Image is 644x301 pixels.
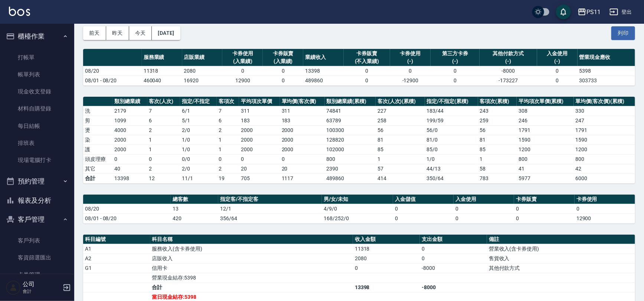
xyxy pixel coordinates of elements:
[3,210,71,229] button: 客戶管理
[280,97,325,106] th: 單均價(客次價)
[147,145,180,154] td: 1
[152,26,180,40] button: [DATE]
[147,164,180,173] td: 2
[303,66,344,76] td: 13398
[218,195,322,204] th: 指定客/不指定客
[537,76,578,85] td: 0
[239,164,279,173] td: 20
[586,7,601,17] div: PS11
[180,164,217,173] td: 2 / 0
[217,164,239,173] td: 2
[574,116,635,125] td: 247
[239,97,279,106] th: 平均項次單價
[607,5,635,19] button: 登出
[481,57,535,65] div: (-)
[376,154,425,164] td: 1
[147,135,180,145] td: 1
[325,145,376,154] td: 102000
[265,57,301,65] div: (入業績)
[217,106,239,116] td: 7
[376,125,425,135] td: 56
[575,195,635,204] th: 卡券使用
[574,164,635,173] td: 42
[574,154,635,164] td: 800
[171,195,218,204] th: 總客數
[83,195,635,224] table: a dense table
[344,76,390,85] td: 0
[182,76,223,85] td: 16920
[353,263,420,273] td: 0
[454,195,514,204] th: 入金使用
[376,106,425,116] td: 227
[83,254,150,263] td: A2
[425,173,478,183] td: 350/64
[322,214,393,223] td: 168/252/0
[425,125,478,135] td: 56 / 0
[217,145,239,154] td: 1
[171,204,218,214] td: 13
[171,214,218,223] td: 420
[112,116,147,125] td: 1099
[420,244,487,254] td: 0
[147,97,180,106] th: 客次(人次)
[353,235,420,244] th: 收入金額
[574,145,635,154] td: 1200
[425,106,478,116] td: 183 / 44
[83,263,150,273] td: G1
[393,195,454,204] th: 入金儲值
[217,135,239,145] td: 1
[217,97,239,106] th: 客項次
[517,145,574,154] td: 1200
[83,135,112,145] td: 染
[517,116,574,125] td: 246
[280,173,325,183] td: 1117
[83,97,635,183] table: a dense table
[478,154,517,164] td: 1
[420,263,487,273] td: -8000
[431,76,480,85] td: 0
[3,152,71,169] a: 現場電腦打卡
[112,97,147,106] th: 類別總業績
[376,97,425,106] th: 客次(人次)(累積)
[517,164,574,173] td: 41
[147,154,180,164] td: 0
[517,97,574,106] th: 平均項次單價(累積)
[112,173,147,183] td: 13398
[150,254,353,263] td: 店販收入
[280,135,325,145] td: 2000
[83,116,112,125] td: 剪
[147,125,180,135] td: 2
[142,49,182,66] th: 服務業績
[182,49,223,66] th: 店販業績
[83,164,112,173] td: 其它
[222,76,263,85] td: 12900
[129,26,152,40] button: 今天
[303,76,344,85] td: 489860
[425,145,478,154] td: 85 / 0
[478,145,517,154] td: 85
[487,235,635,244] th: 備註
[480,66,537,76] td: -8000
[9,7,30,16] img: Logo
[514,204,575,214] td: 0
[83,125,112,135] td: 燙
[23,288,61,295] p: 會計
[346,50,388,57] div: 卡券販賣
[182,66,223,76] td: 2080
[83,235,150,244] th: 科目編號
[432,57,478,65] div: (-)
[574,135,635,145] td: 1590
[539,50,576,57] div: 入金使用
[6,280,21,295] img: Person
[147,173,180,183] td: 12
[478,135,517,145] td: 81
[180,145,217,154] td: 1 / 0
[517,106,574,116] td: 308
[3,191,71,210] button: 報表及分析
[517,125,574,135] td: 1791
[325,125,376,135] td: 100300
[480,76,537,85] td: -173227
[574,106,635,116] td: 330
[346,57,388,65] div: (不入業績)
[83,49,635,86] table: a dense table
